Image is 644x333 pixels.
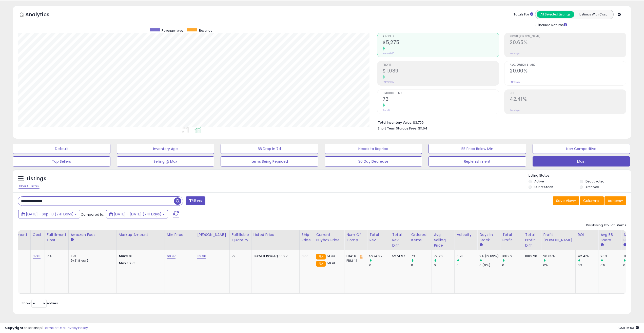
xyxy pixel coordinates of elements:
div: FBM: 13 [346,258,363,263]
div: [PERSON_NAME] [197,232,227,237]
button: [DATE] - [DATE] (741 Days) [106,210,168,218]
div: 0 (0%) [479,263,500,268]
div: Displaying 1 to 1 of 1 items [586,223,626,228]
div: 79 [232,254,247,258]
span: Columns [583,198,599,203]
h2: $5,275 [383,40,499,46]
button: Non Competitive [533,144,630,154]
div: FBA: 6 [346,254,363,258]
strong: Copyright [5,325,24,330]
div: 0 [623,263,644,268]
div: 0% [578,263,598,268]
small: Prev: N/A [510,109,520,112]
div: Profit [PERSON_NAME] [543,232,573,243]
div: Total Profit [502,232,521,243]
div: 0 [434,263,454,268]
div: 71.63 [623,254,644,258]
span: [DATE] - [DATE] (741 Days) [114,212,162,217]
span: 51.99 [327,254,335,258]
span: ROI [510,92,626,95]
div: 1089.20 [525,254,537,258]
strong: Max: [119,261,128,266]
button: Inventory Age [117,144,214,154]
h2: 20.65% [510,40,626,46]
div: 7.4 [47,254,65,258]
span: Revenue [199,28,212,33]
div: Clear All Filters [18,184,40,189]
div: Avg Selling Price [434,232,452,248]
span: 2025-09-11 15:03 GMT [618,325,639,330]
div: Current Buybox Price [316,232,342,243]
div: 1089.2 [502,254,523,258]
label: Out of Stock [534,185,553,189]
h2: 42.41% [510,96,626,103]
small: Avg Win Price. [623,243,626,247]
div: Amazon Fees [71,232,114,237]
div: Cost [33,232,43,237]
div: Avg BB Share [600,232,619,243]
div: 0 [502,263,523,268]
div: Listed Price [253,232,297,237]
button: Needs to Reprice [325,144,422,154]
div: Num of Comp. [346,232,365,243]
a: 37.61 [33,254,41,259]
div: Min Price [167,232,193,237]
small: Prev: $0.00 [383,80,395,83]
button: [DATE] - Sep-10 (741 Days) [18,210,80,218]
button: Filters [186,196,205,205]
span: Profit [383,64,499,66]
button: Save View [553,196,579,205]
a: Privacy Policy [66,325,88,330]
div: 5274.97 [369,254,390,258]
strong: Min: [119,254,126,258]
span: $11.54 [418,126,427,131]
label: Archived [586,185,599,189]
small: Days In Stock. [479,243,482,247]
span: Profit [PERSON_NAME] [510,35,626,38]
li: $3,799 [378,119,622,125]
small: Avg BB Share. [600,243,603,247]
div: Markup Amount [119,232,163,237]
button: BB Drop in 7d [221,144,318,154]
small: Amazon Fees. [71,237,74,242]
div: Ship Price [302,232,312,243]
div: Ordered Items [411,232,430,243]
span: Compared to: [81,212,104,217]
p: 52.65 [119,261,161,266]
div: 5274.97 [392,254,405,258]
a: 119.36 [197,254,206,259]
div: Days In Stock [479,232,498,243]
div: 42.41% [578,254,598,258]
small: Prev: N/A [510,80,520,83]
div: Fulfillment [8,232,28,237]
div: (+$1.8 var) [71,258,113,263]
div: 94 (12.69%) [479,254,500,258]
label: Active [534,179,544,183]
div: $60.97 [253,254,296,258]
div: 73 [411,254,432,258]
button: Items Being Repriced [221,156,318,166]
div: 15% [71,254,113,258]
button: Main [533,156,630,166]
button: 30 Day Decrease [325,156,422,166]
span: Show: entries [22,301,58,306]
button: All Selected Listings [537,11,574,18]
div: 0.78 [457,254,477,258]
div: 20% [600,254,621,258]
button: Listings With Cost [574,11,612,18]
div: 0 [457,263,477,268]
div: Total Rev. [369,232,388,243]
a: Terms of Use [43,325,65,330]
h2: 20.00% [510,68,626,75]
h2: 73 [383,96,499,103]
div: Total Profit Diff. [525,232,539,248]
span: Ordered Items [383,92,499,95]
button: Actions [604,196,626,205]
b: Total Inventory Value: [378,120,412,125]
div: Include Returns [531,22,573,28]
a: 60.97 [167,254,176,259]
p: 3.01 [119,254,161,258]
span: [DATE] - Sep-10 (741 Days) [26,212,74,217]
button: BB Price Below Min [428,144,526,154]
button: Replenishment [428,156,526,166]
